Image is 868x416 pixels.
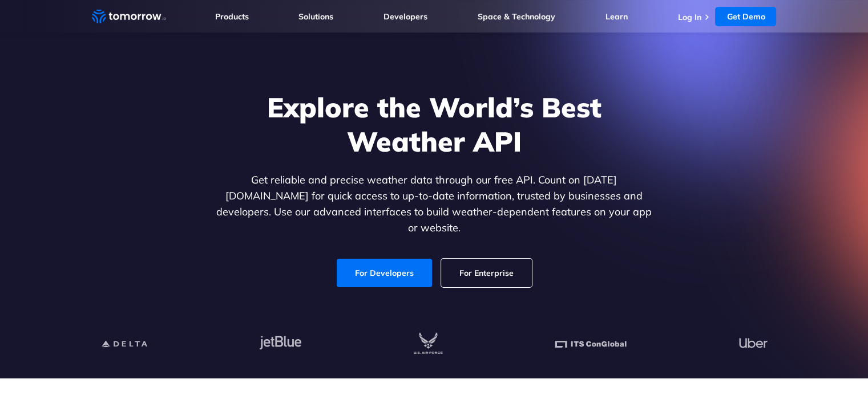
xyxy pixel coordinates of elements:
a: For Developers [337,259,432,287]
p: Get reliable and precise weather data through our free API. Count on [DATE][DOMAIN_NAME] for quic... [214,172,655,236]
a: Log In [677,12,701,22]
a: Get Demo [715,7,776,26]
a: Products [215,11,249,22]
a: Space & Technology [478,11,555,22]
a: For Enterprise [441,259,532,287]
h1: Explore the World’s Best Weather API [214,90,655,158]
a: Learn [605,11,628,22]
a: Home link [92,8,166,25]
a: Developers [383,11,427,22]
a: Solutions [298,11,333,22]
